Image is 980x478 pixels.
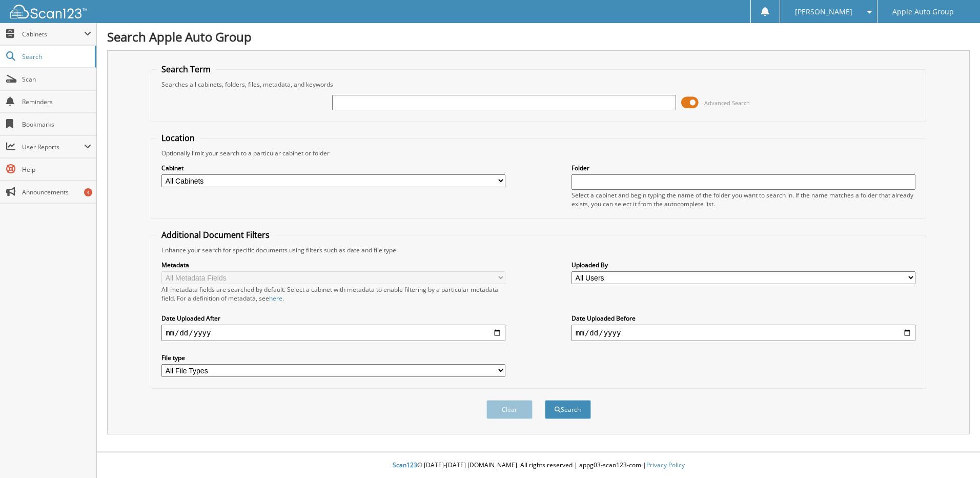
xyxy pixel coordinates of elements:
span: Scan [22,75,91,84]
span: Reminders [22,97,91,106]
input: start [161,325,505,341]
legend: Location [156,132,200,144]
div: Enhance your search for specific documents using filters such as date and file type. [156,246,921,254]
label: File type [161,353,505,362]
span: Bookmarks [22,120,91,129]
span: [PERSON_NAME] [795,9,852,15]
label: Uploaded By [571,261,915,269]
span: Help [22,165,91,174]
div: 4 [84,188,92,196]
span: Cabinets [22,30,84,38]
span: Search [22,52,90,61]
a: Privacy Policy [646,461,685,469]
label: Folder [571,164,915,172]
a: here [269,294,282,303]
h1: Search Apple Auto Group [107,28,970,45]
button: Clear [486,400,533,419]
span: Scan123 [393,461,417,469]
input: end [571,325,915,341]
iframe: Chat Widget [929,429,980,478]
span: Advanced Search [704,99,750,107]
div: Searches all cabinets, folders, files, metadata, and keywords [156,80,921,89]
label: Date Uploaded Before [571,314,915,323]
div: All metadata fields are searched by default. Select a cabinet with metadata to enable filtering b... [161,285,505,303]
button: Search [545,400,591,419]
span: User Reports [22,143,84,151]
legend: Additional Document Filters [156,229,275,241]
div: Select a cabinet and begin typing the name of the folder you want to search in. If the name match... [571,191,915,208]
div: © [DATE]-[DATE] [DOMAIN_NAME]. All rights reserved | appg03-scan123-com | [97,453,980,478]
label: Date Uploaded After [161,314,505,323]
legend: Search Term [156,64,216,75]
span: Announcements [22,188,91,196]
span: Apple Auto Group [892,9,954,15]
div: Optionally limit your search to a particular cabinet or folder [156,149,921,157]
label: Cabinet [161,164,505,172]
img: scan123-logo-white.svg [10,5,87,18]
label: Metadata [161,261,505,269]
